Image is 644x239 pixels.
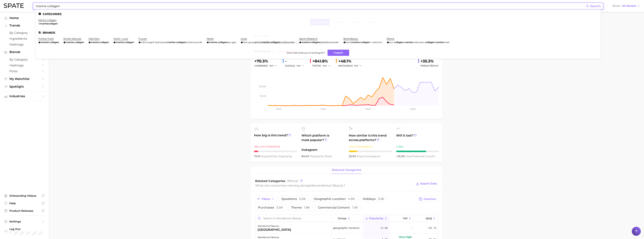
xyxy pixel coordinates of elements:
button: Industries [3,93,46,99]
a: Log out. Currently logged in with e-mail marwat@spate.nyc. [3,226,46,236]
span: US Market [622,5,636,7]
button: YoY [354,64,362,68]
div: +35.3% [420,58,439,64]
div: 2 / 10 [349,151,392,152]
span: Settings [9,220,39,223]
span: pro- [420,41,425,44]
span: Instagram [301,148,344,152]
a: nordic naturals [63,37,81,40]
em: marine [66,41,74,44]
span: related categories [332,168,361,172]
span: Which platform is most popular? [301,133,344,146]
a: Hashtags [3,42,46,47]
a: Help [3,200,46,206]
em: marine [301,41,309,44]
tspan: 2023 [276,108,281,110]
span: Hashtags [9,64,39,67]
em: collagen [49,41,59,44]
span: Onboarding Videos [9,194,39,197]
input: Search in wanderlust beauty [255,215,331,222]
abbr: popularity index [406,155,412,158]
div: +48.1% [338,58,365,64]
span: Don't see what you're looking for? [287,51,325,54]
a: Product Releases [3,208,46,214]
span: protein powde [185,41,202,44]
span: YoY [297,64,301,67]
tspan: 2024 [321,108,326,110]
span: peptides powder [320,41,339,44]
em: marine [435,41,443,44]
li: Categories [38,12,598,16]
em: marine [351,41,360,44]
div: GOOGLE [285,64,307,68]
a: Posts [3,68,46,74]
span: superpowder [279,41,295,44]
span: popularity share [310,155,332,158]
span: - [410,226,412,230]
tspan: 2025 [365,108,371,110]
span: 72.1k [254,155,261,158]
em: collagen [310,41,320,44]
a: sports research [299,37,318,40]
button: Filters [255,196,276,202]
button: YoY [297,64,305,68]
button: ShowUS Market [611,4,641,8]
em: marine [167,41,175,44]
div: Very Low Popularity [254,144,297,149]
span: 1.5k [352,206,358,209]
button: group [332,215,364,222]
abbr: popularity index [357,155,363,158]
em: collagen [425,41,435,44]
em: collagen [99,41,109,44]
span: theme [291,206,310,209]
span: Product Releases [9,209,39,212]
span: Show [612,5,621,7]
span: YoY [434,64,439,67]
a: Home [3,15,46,21]
img: SPATE [4,3,24,8]
span: YoY [403,217,408,220]
span: commercial content [318,206,358,209]
button: QoQ [413,215,438,222]
span: QoQ [426,217,432,220]
button: YoY [322,64,331,68]
button: Suggest [328,50,349,56]
div: 1 / 10 [254,151,297,152]
a: Onboarding Videos [3,193,46,199]
div: What are consumers viewing alongside ? [255,183,413,188]
em: marine [209,41,217,44]
span: convergence [357,155,380,158]
div: +70.3% [254,58,280,64]
em: collagen [360,41,370,44]
em: marinecollagen [40,22,58,25]
div: 7 / 10 [396,151,439,152]
button: Export Data [415,181,438,186]
span: Predicted [420,64,439,68]
button: YoY [389,215,413,222]
div: +841.8% [312,58,333,64]
span: Log Out [9,227,43,231]
span: eye gels [227,41,236,44]
span: bend [346,41,351,44]
span: purchases [258,206,283,209]
a: by Category [3,30,46,36]
span: 3.0k [276,206,283,209]
span: predicted growth [406,155,435,158]
span: by Category [9,31,39,35]
input: Search here for a brand, industry, or ingredient [35,3,586,9]
a: by Category [3,57,46,62]
span: # [38,22,40,25]
button: Trends [3,23,46,28]
span: cream [412,41,419,44]
span: 5.0k [299,197,306,201]
div: INSTAGRAM [338,64,365,68]
div: Low Convergence [349,144,392,149]
div: [GEOGRAPHIC_DATA] [258,228,291,232]
a: elemis [387,37,394,40]
a: youth + love [113,37,128,40]
span: pro- [389,41,394,44]
a: bend beauty [343,37,358,40]
span: by Category [9,58,39,61]
em: collagen [218,41,227,44]
a: Ingredients [3,36,46,42]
